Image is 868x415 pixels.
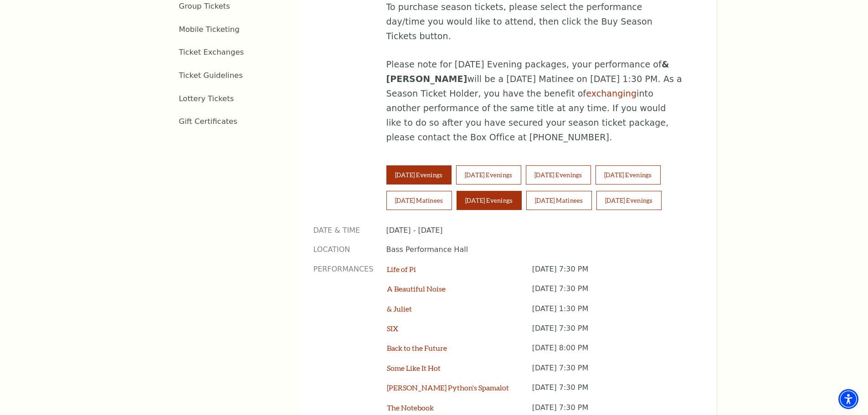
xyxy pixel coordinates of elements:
button: [DATE] Evenings [456,165,521,184]
p: [DATE] - [DATE] [386,225,689,236]
p: [DATE] 7:30 PM [532,383,689,402]
p: Location [313,245,373,255]
a: SIX [387,324,398,333]
a: Ticket Guidelines [179,71,243,80]
a: Life of Pi [387,265,416,273]
a: [PERSON_NAME] Python's Spamalot [387,383,509,392]
button: [DATE] Evenings [457,191,522,210]
a: Back to the Future [387,343,447,352]
button: [DATE] Matinees [386,191,452,210]
button: [DATE] Evenings [526,165,591,184]
p: Bass Performance Hall [386,245,689,255]
button: [DATE] Matinees [526,191,592,210]
button: [DATE] Evenings [596,165,661,184]
p: [DATE] 1:30 PM [532,304,689,323]
div: Accessibility Menu [838,389,858,409]
a: Lottery Tickets [179,94,234,103]
p: Date & Time [313,225,373,236]
p: [DATE] 7:30 PM [532,363,689,383]
a: & Juliet [387,304,412,313]
button: [DATE] Evenings [596,191,662,210]
a: Some Like It Hot [387,364,441,372]
a: The Notebook [387,403,434,412]
a: exchanging [586,88,637,98]
a: Gift Certificates [179,117,237,126]
strong: & [PERSON_NAME] [386,59,669,84]
p: [DATE] 7:30 PM [532,284,689,303]
a: Mobile Ticketing [179,25,240,34]
a: A Beautiful Noise [387,284,446,293]
p: [DATE] 8:00 PM [532,343,689,363]
a: Ticket Exchanges [179,48,244,56]
a: Group Tickets [179,2,230,10]
p: [DATE] 7:30 PM [532,264,689,284]
p: [DATE] 7:30 PM [532,323,689,343]
button: [DATE] Evenings [386,165,452,184]
p: Please note for [DATE] Evening packages, your performance of will be a [DATE] Matinee on [DATE] 1... [386,57,683,145]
